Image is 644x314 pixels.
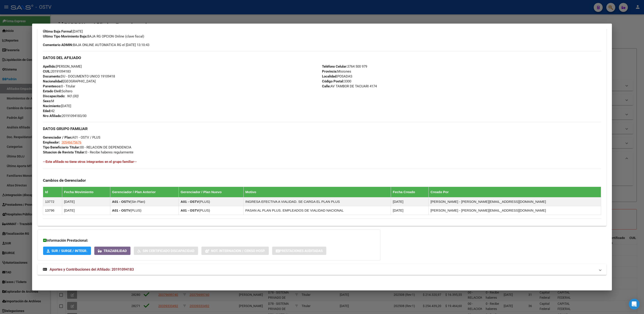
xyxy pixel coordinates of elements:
td: [PERSON_NAME] - [PERSON_NAME][EMAIL_ADDRESS][DOMAIN_NAME] [429,197,601,206]
strong: Situacion de Revista Titular: [43,150,85,154]
h4: --Este afiliado no tiene otros integrantes en el grupo familiar-- [43,159,601,164]
span: DU - DOCUMENTO UNICO 19109418 [43,74,115,78]
mat-expansion-panel-header: Aportes y Contribuciones del Afiliado: 20191094183 [37,264,606,275]
span: Prestaciones Auditadas [280,249,323,253]
strong: Empleador: [43,140,60,144]
span: [DATE] [43,29,83,33]
span: Soltero [43,89,73,93]
span: 00 - RELACION DE DEPENDENCIA [43,145,131,149]
button: Trazabilidad [94,247,130,255]
button: Sin Certificado Discapacidad [134,247,198,255]
strong: Última Baja Formal: [43,29,73,33]
span: PLUS [131,208,140,212]
strong: Sexo: [43,99,51,103]
td: PASAN AL PLAN PLUS. EMPLEADOS DE VIALIDAD NACIONAL [243,206,391,215]
span: POSADAS [322,74,352,78]
div: Open Intercom Messenger [629,299,640,310]
td: [DATE] [391,206,429,215]
span: 20191094183/00 [43,114,86,118]
strong: A01 - OSTV [181,200,199,203]
button: Not. Internacion / Censo Hosp. [201,247,269,255]
strong: A01 - OSTV [112,200,130,203]
span: BAJA ONLINE AUTOMATICA RG el [DATE] 13:10:43 [43,42,149,47]
span: BAJA RG OPCION Online (clave fiscal) [43,34,144,38]
button: Prestaciones Auditadas [272,247,326,255]
strong: A01 - OSTV [112,208,130,212]
span: Misiones [322,69,351,73]
span: SUR / SURGE / INTEGR. [51,249,87,253]
strong: Nacionalidad: [43,79,63,83]
th: Gerenciador / Plan Anterior [110,187,179,197]
span: 0 - Titular [43,84,75,88]
td: ( ) [179,206,243,215]
td: 13796 [43,206,62,215]
td: ( ) [110,206,179,215]
span: 30546675676 [62,140,81,144]
strong: Tipo Beneficiario Titular: [43,145,80,149]
span: 20191094183 [43,69,71,73]
span: [DATE] [43,104,71,108]
h3: DATOS DEL AFILIADO [43,55,601,60]
span: Sin Plan [131,200,144,203]
th: Id [43,187,62,197]
strong: Código Postal: [322,79,344,83]
strong: Gerenciador / Plan: [43,135,72,139]
td: ( ) [110,197,179,206]
span: A01 - OSTV / PLUS [43,135,100,139]
strong: Calle: [322,84,331,88]
th: Fecha Creado [391,187,429,197]
strong: Nacimiento: [43,104,61,108]
strong: A01 - OSTV [181,208,199,212]
button: SUR / SURGE / INTEGR. [43,247,91,255]
strong: Localidad: [322,74,337,78]
td: ( ) [179,197,243,206]
strong: Provincia: [322,69,337,73]
strong: Parentesco: [43,84,61,88]
h3: Información Prestacional: [43,238,375,243]
span: AV TAMBOR DE TACUARI 4174 [322,84,377,88]
strong: Estado Civil: [43,89,62,93]
strong: Nro Afiliado: [43,114,62,118]
td: [PERSON_NAME] - [PERSON_NAME][EMAIL_ADDRESS][DOMAIN_NAME] [429,206,601,215]
span: Not. Internacion / Censo Hosp. [211,249,265,253]
span: 42 [43,109,55,113]
span: M [43,99,54,103]
strong: Discapacitado: [43,94,65,98]
td: [DATE] [62,206,110,215]
strong: CUIL: [43,69,51,73]
strong: Apellido: [43,64,56,69]
strong: Comentario ADMIN: [43,43,73,47]
h3: Cambios de Gerenciador [43,178,601,183]
th: Motivo [243,187,391,197]
span: Trazabilidad [104,249,127,253]
span: [GEOGRAPHIC_DATA] [43,79,96,83]
span: Sin Certificado Discapacidad [143,249,194,253]
span: 3764 500 979 [322,64,367,69]
span: PLUS [200,208,209,212]
strong: Teléfono Celular: [322,64,347,69]
th: Fecha Movimiento [62,187,110,197]
strong: Documento: [43,74,61,78]
span: [PERSON_NAME] [43,64,82,69]
span: Aportes y Contribuciones del Afiliado: 20191094183 [50,267,134,272]
i: NO (00) [67,94,78,98]
span: PLUS [200,200,209,203]
th: Creado Por [429,187,601,197]
th: Gerenciador / Plan Nuevo [179,187,243,197]
td: [DATE] [391,197,429,206]
span: 0 - Recibe haberes regularmente [43,150,133,154]
strong: Edad: [43,109,51,113]
td: INGRESA EFECTIVA A VIALIDAD. SE CARGA EL PLAN PLUS [243,197,391,206]
td: [DATE] [62,197,110,206]
strong: Ultimo Tipo Movimiento Baja: [43,34,87,38]
span: 3300 [322,79,351,83]
h3: DATOS GRUPO FAMILIAR [43,126,601,131]
td: 13772 [43,197,62,206]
